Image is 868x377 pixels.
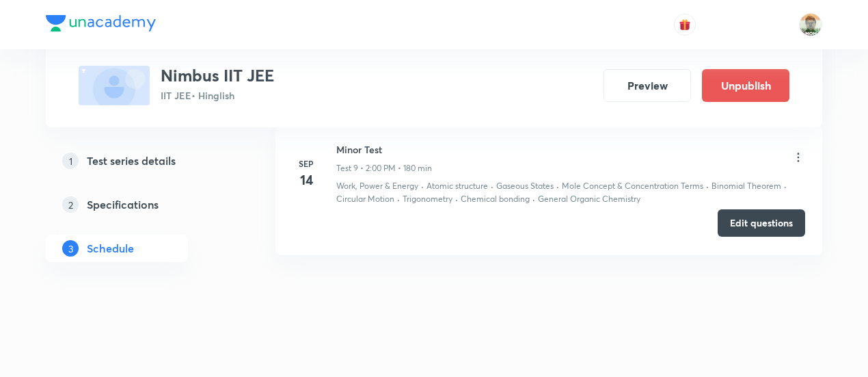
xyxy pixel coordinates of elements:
[62,153,79,169] p: 1
[702,69,789,102] button: Unpublish
[336,142,432,157] h6: Minor Test
[603,69,691,102] button: Preview
[784,180,787,192] div: ·
[421,180,424,192] div: ·
[562,180,703,192] p: Mole Concept & Concentration Terms
[532,193,535,205] div: ·
[336,162,432,174] p: Test 9 • 2:00 PM • 180 min
[62,196,79,213] p: 2
[161,88,274,103] p: IIT JEE • Hinglish
[336,193,394,205] p: Circular Motion
[46,191,232,218] a: 2Specifications
[711,180,781,192] p: Binomial Theorem
[718,209,805,237] button: Edit questions
[455,193,458,205] div: ·
[556,180,559,192] div: ·
[46,15,156,35] a: Company Logo
[799,13,822,36] img: Ram Mohan Raav
[491,180,493,192] div: ·
[674,14,696,36] button: avatar
[496,180,554,192] p: Gaseous States
[62,240,79,257] p: 3
[293,157,320,170] h6: Sep
[87,196,159,213] h5: Specifications
[679,18,691,31] img: avatar
[461,193,530,205] p: Chemical bonding
[87,240,134,257] h5: Schedule
[538,193,640,205] p: General Organic Chemistry
[293,170,320,190] h4: 14
[46,147,232,174] a: 1Test series details
[336,180,418,192] p: Work, Power & Energy
[706,180,709,192] div: ·
[426,180,488,192] p: Atomic structure
[46,15,156,31] img: Company Logo
[161,66,274,86] h3: Nimbus IIT JEE
[397,193,400,205] div: ·
[79,66,150,105] img: fallback-thumbnail.png
[403,193,452,205] p: Trigonometry
[87,153,176,169] h5: Test series details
